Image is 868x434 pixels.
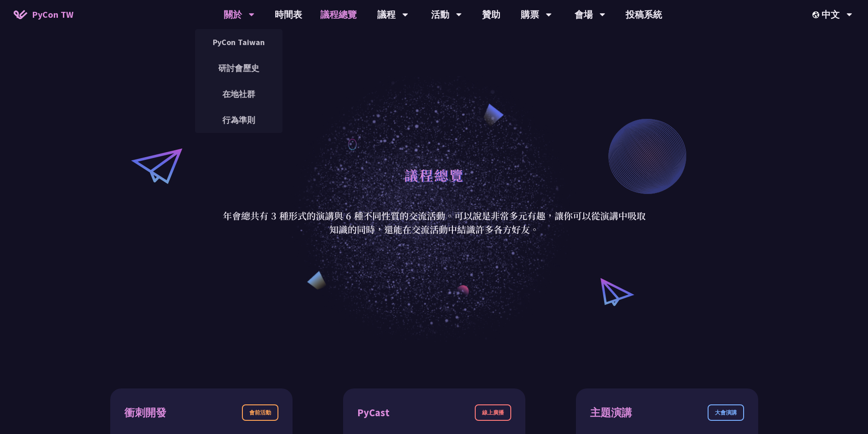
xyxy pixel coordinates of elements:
[195,31,282,53] a: PyCon Taiwan
[812,11,822,18] img: Locale Icon
[195,83,282,105] a: 在地社群
[222,209,646,236] p: 年會總共有 3 種形式的演講與 6 種不同性質的交流活動。可以說是非常多元有趣，讓你可以從演講中吸取知識的同時，還能在交流活動中結識許多各方好友。
[14,10,27,19] img: Home icon of PyCon TW 2025
[32,8,73,21] span: PyCon TW
[195,57,282,79] a: 研討會歷史
[195,109,282,131] a: 行為準則
[357,405,390,421] div: PyCast
[475,404,511,421] div: 線上廣播
[708,404,744,421] div: 大會演講
[242,404,278,421] div: 會前活動
[404,161,464,189] h1: 議程總覽
[124,405,166,421] div: 衝刺開發
[590,405,632,421] div: 主題演講
[5,3,82,26] a: PyCon TW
